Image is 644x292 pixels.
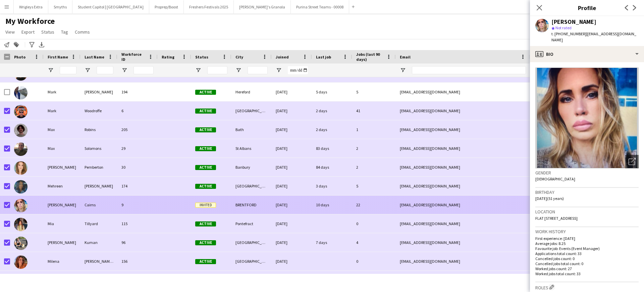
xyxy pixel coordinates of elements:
div: 22 [352,196,396,214]
button: Open Filter Menu [195,67,201,73]
div: [DATE] [272,233,312,252]
p: Cancelled jobs count: 0 [535,256,639,261]
a: Export [19,28,37,36]
button: Proprep/Boost [149,0,184,13]
app-action-btn: Advanced filters [28,41,36,49]
div: 9 [117,196,158,214]
div: [PERSON_NAME] [551,19,596,25]
div: 4 [352,233,396,252]
div: [DATE] [272,120,312,139]
span: [DEMOGRAPHIC_DATA] [535,176,575,181]
div: [DATE] [272,252,312,270]
div: Open photos pop-in [625,155,639,168]
span: View [5,29,15,35]
div: 84 days [312,158,352,176]
button: Open Filter Menu [48,67,54,73]
app-action-btn: Notify workforce [3,41,11,49]
img: Milena Machado da Silva [14,255,28,269]
div: Mireia [44,271,80,289]
div: 205 [117,120,158,139]
div: Quingles [80,271,117,289]
img: Mia Tillyard [14,218,28,231]
app-action-btn: Add to tag [12,41,20,49]
img: Mehreen Parvez [14,180,28,194]
div: Max [44,139,80,158]
div: Robins [80,120,117,139]
div: Tillyard [80,214,117,233]
input: First Name Filter Input [60,66,76,74]
img: Mark Woodroffe [14,105,28,118]
p: Average jobs: 8.25 [535,241,639,246]
div: [DATE] [272,271,312,289]
div: 156 [117,252,158,270]
div: 7 days [312,233,352,252]
button: Open Filter Menu [235,67,241,73]
a: Comms [72,28,93,36]
button: Open Filter Menu [276,67,282,73]
div: Mia [44,214,80,233]
img: Max Solomons [14,142,28,156]
div: Totnes [231,271,272,289]
span: Active [195,90,216,95]
h3: Location [535,209,639,215]
span: [DATE] (51 years) [535,196,564,201]
div: 194 [117,83,158,101]
div: [DATE] [272,139,312,158]
input: City Filter Input [248,66,268,74]
a: Tag [58,28,71,36]
a: View [3,28,17,36]
h3: Birthday [535,189,639,195]
button: Purina Street Teams - 00008 [291,0,349,13]
div: 2 [352,158,396,176]
span: My Workforce [5,16,55,26]
div: Mark [44,83,80,101]
div: 10 days [312,196,352,214]
span: Active [195,184,216,189]
p: Worked jobs count: 27 [535,266,639,271]
div: [DATE] [272,196,312,214]
span: City [235,54,243,59]
div: [PERSON_NAME] [PERSON_NAME] [80,252,117,270]
div: [EMAIL_ADDRESS][DOMAIN_NAME] [396,101,530,120]
div: [GEOGRAPHIC_DATA] [231,252,272,270]
div: 115 [117,214,158,233]
div: 96 [117,233,158,252]
div: 6 [117,101,158,120]
span: Workforce ID [121,52,146,62]
div: [EMAIL_ADDRESS][DOMAIN_NAME] [396,83,530,101]
p: Applications total count: 33 [535,251,639,256]
span: Last job [316,54,331,59]
p: Cancelled jobs total count: 0 [535,261,639,266]
div: [EMAIL_ADDRESS][DOMAIN_NAME] [396,233,530,252]
span: Email [400,54,411,59]
div: 0 [352,214,396,233]
span: FLAT [STREET_ADDRESS] [535,216,578,221]
h3: Profile [530,3,644,12]
div: BRENTFORD [231,196,272,214]
span: Rating [162,54,174,59]
img: Mark Biddle [14,86,28,99]
div: [EMAIL_ADDRESS][DOMAIN_NAME] [396,120,530,139]
span: | [EMAIL_ADDRESS][DOMAIN_NAME] [551,31,636,42]
span: Active [195,221,216,226]
a: Status [39,28,57,36]
div: [PERSON_NAME] [80,83,117,101]
span: Tag [61,29,68,35]
span: Not rated [555,25,572,30]
span: Joined [276,54,289,59]
button: Open Filter Menu [400,67,406,73]
span: Comms [75,29,90,35]
p: First experience: [DATE] [535,236,639,241]
div: 2 days [312,101,352,120]
div: 5 days [312,83,352,101]
div: 0 [352,252,396,270]
div: 2 days [312,120,352,139]
div: 29 [117,139,158,158]
div: [EMAIL_ADDRESS][DOMAIN_NAME] [396,158,530,176]
div: Mark [44,101,80,120]
button: Open Filter Menu [85,67,91,73]
input: Status Filter Input [207,66,227,74]
h3: Work history [535,228,639,235]
p: Worked jobs total count: 33 [535,271,639,276]
button: Open Filter Menu [121,67,127,73]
